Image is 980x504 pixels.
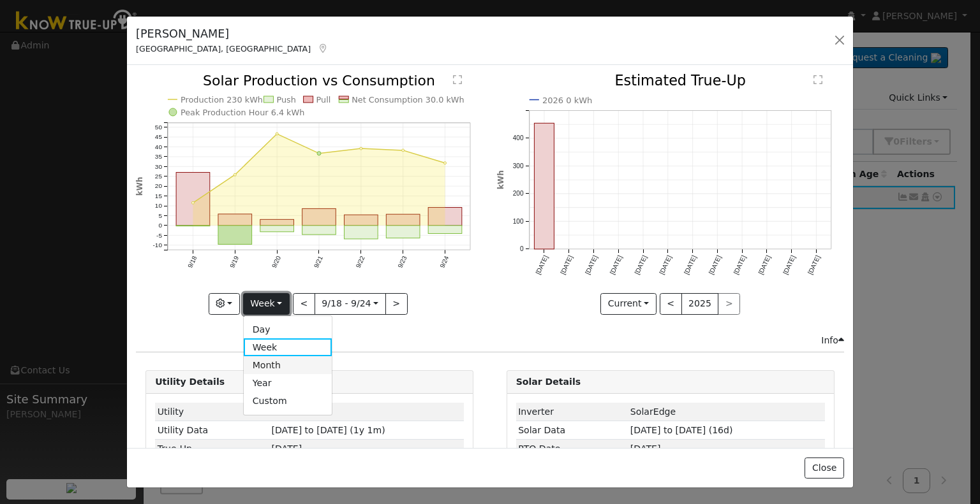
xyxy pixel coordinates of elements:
[272,425,385,435] span: [DATE] to [DATE] (1y 1m)
[516,377,581,387] strong: Solar Details
[512,191,523,198] text: 200
[609,254,624,276] text: [DATE]
[439,255,450,270] text: 9/24
[244,320,332,338] a: Day
[813,75,822,85] text: 
[584,254,599,276] text: [DATE]
[218,214,252,226] rect: onclick=""
[352,95,465,104] text: Net Consumption 30.0 kWh
[630,443,661,454] span: [DATE]
[155,124,163,131] text: 50
[218,226,252,245] rect: onclick=""
[155,421,269,440] td: Utility Data
[385,293,408,315] button: >
[516,421,628,440] td: Solar Data
[271,255,282,270] text: 9/20
[135,177,144,196] text: kWh
[317,152,321,155] circle: onclick=""
[260,220,294,226] rect: onclick=""
[516,440,628,458] td: PTO Date
[519,246,523,253] text: 0
[387,226,420,238] rect: onclick=""
[272,407,297,417] span: ID: 17271094, authorized: 09/10/25
[821,334,844,347] div: Info
[269,440,464,458] td: [DATE]
[360,148,362,150] circle: onclick=""
[806,254,822,276] text: [DATE]
[630,407,676,417] span: ID: 4698784, authorized: 09/10/25
[534,124,554,250] rect: onclick=""
[805,457,843,479] button: Close
[243,293,290,315] button: Week
[633,254,648,276] text: [DATE]
[244,356,332,374] a: Month
[228,255,240,270] text: 9/19
[512,135,523,142] text: 400
[317,43,329,54] a: Map
[681,293,719,315] button: 2025
[155,143,163,150] text: 40
[234,174,236,176] circle: onclick=""
[186,255,198,270] text: 9/18
[782,254,797,276] text: [DATE]
[658,254,673,276] text: [DATE]
[203,73,435,89] text: Solar Production vs Consumption
[244,338,332,356] a: Week
[155,154,163,161] text: 35
[176,173,210,226] rect: onclick=""
[244,392,332,410] a: Custom
[316,95,331,104] text: Pull
[453,75,462,85] text: 
[345,215,378,226] rect: onclick=""
[429,226,463,234] rect: onclick=""
[276,133,278,135] circle: onclick=""
[159,212,163,219] text: 5
[302,209,336,226] rect: onclick=""
[277,95,296,104] text: Push
[293,293,315,315] button: <
[496,171,505,190] text: kWh
[155,183,163,190] text: 20
[660,293,682,315] button: <
[732,254,748,276] text: [DATE]
[542,96,593,105] text: 2026 0 kWh
[559,254,574,276] text: [DATE]
[534,254,549,276] text: [DATE]
[345,226,378,239] rect: onclick=""
[159,222,163,229] text: 0
[683,254,698,276] text: [DATE]
[244,374,332,392] a: Year
[387,215,420,226] rect: onclick=""
[313,255,324,270] text: 9/21
[155,163,163,170] text: 30
[302,226,336,234] rect: onclick=""
[402,149,405,152] circle: onclick=""
[155,440,269,458] td: True-Up
[315,293,386,315] button: 9/18 - 9/24
[512,218,523,225] text: 100
[155,203,163,210] text: 10
[155,377,225,387] strong: Utility Details
[260,226,294,232] rect: onclick=""
[155,403,269,421] td: Utility
[155,192,163,199] text: 15
[516,403,628,421] td: Inverter
[757,254,772,276] text: [DATE]
[136,25,329,42] h5: [PERSON_NAME]
[156,232,162,239] text: -5
[355,255,366,270] text: 9/22
[176,226,210,226] rect: onclick=""
[429,208,463,226] rect: onclick=""
[181,95,263,104] text: Production 230 kWh
[614,73,746,89] text: Estimated True-Up
[155,134,163,141] text: 45
[630,425,733,435] span: [DATE] to [DATE] (16d)
[155,173,163,180] text: 25
[512,162,523,169] text: 300
[600,293,657,315] button: Current
[153,241,163,248] text: -10
[397,255,408,270] text: 9/23
[444,162,447,164] circle: onclick=""
[136,44,311,54] span: [GEOGRAPHIC_DATA], [GEOGRAPHIC_DATA]
[708,254,723,276] text: [DATE]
